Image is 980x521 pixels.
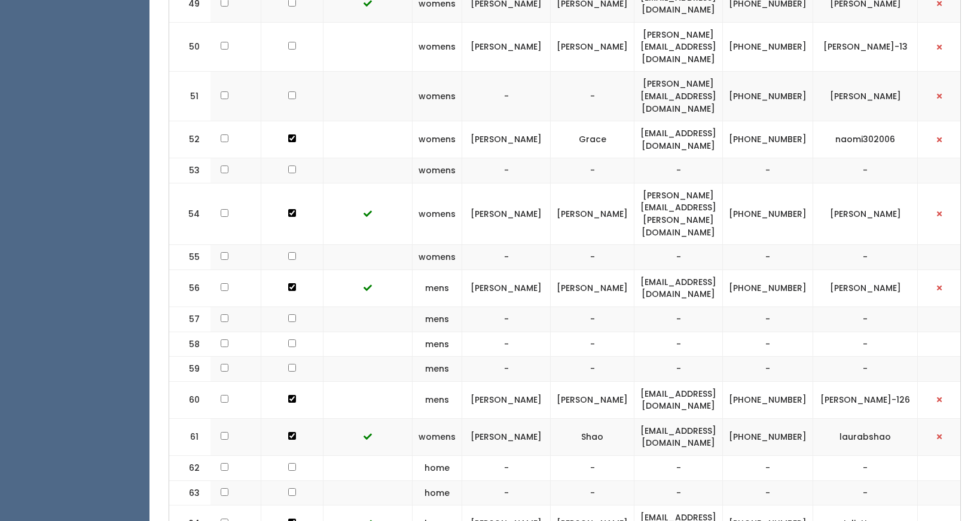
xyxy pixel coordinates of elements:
td: - [813,332,918,357]
td: [PHONE_NUMBER] [723,121,813,158]
td: - [813,357,918,382]
td: [PERSON_NAME] [551,22,634,72]
td: - [634,480,723,505]
td: [PERSON_NAME] [462,121,551,158]
td: 56 [169,269,211,307]
td: [PERSON_NAME] [462,418,551,455]
td: - [723,480,813,505]
td: [PERSON_NAME][EMAIL_ADDRESS][DOMAIN_NAME] [634,72,723,121]
td: 51 [169,72,211,121]
td: [PERSON_NAME]-13 [813,22,918,72]
td: - [723,332,813,357]
td: [PHONE_NUMBER] [723,381,813,418]
td: [PERSON_NAME] [551,381,634,418]
td: 62 [169,455,211,480]
td: - [813,245,918,270]
td: - [462,158,551,183]
td: womens [413,418,462,455]
td: mens [413,307,462,332]
td: womens [413,72,462,121]
td: mens [413,269,462,307]
td: mens [413,332,462,357]
td: - [723,245,813,270]
td: 55 [169,245,211,270]
td: [PERSON_NAME] [813,72,918,121]
td: - [551,480,634,505]
td: womens [413,158,462,183]
td: - [462,480,551,505]
td: home [413,480,462,505]
td: naomi302006 [813,121,918,158]
td: 57 [169,307,211,332]
td: - [634,245,723,270]
td: [PERSON_NAME] [462,22,551,72]
td: womens [413,22,462,72]
td: 61 [169,418,211,455]
td: - [723,307,813,332]
td: [EMAIL_ADDRESS][DOMAIN_NAME] [634,418,723,455]
td: mens [413,357,462,382]
td: womens [413,183,462,244]
td: [PHONE_NUMBER] [723,72,813,121]
td: - [551,158,634,183]
td: - [462,455,551,480]
td: - [634,307,723,332]
td: - [551,455,634,480]
td: [PERSON_NAME]-126 [813,381,918,418]
td: 50 [169,22,211,72]
td: womens [413,121,462,158]
td: 63 [169,480,211,505]
td: [PERSON_NAME] [462,183,551,244]
td: - [813,480,918,505]
td: - [813,307,918,332]
td: - [462,332,551,357]
td: - [462,307,551,332]
td: womens [413,245,462,270]
td: [PERSON_NAME] [551,269,634,307]
td: - [634,158,723,183]
td: [PERSON_NAME] [551,183,634,244]
td: 52 [169,121,211,158]
td: 54 [169,183,211,244]
td: - [634,455,723,480]
td: - [723,455,813,480]
td: [EMAIL_ADDRESS][DOMAIN_NAME] [634,269,723,307]
td: [PHONE_NUMBER] [723,183,813,244]
td: [PERSON_NAME] [813,183,918,244]
td: - [813,455,918,480]
td: - [462,357,551,382]
td: - [551,357,634,382]
td: [EMAIL_ADDRESS][DOMAIN_NAME] [634,121,723,158]
td: - [634,357,723,382]
td: [PERSON_NAME] [813,269,918,307]
td: - [551,72,634,121]
td: [PERSON_NAME] [462,269,551,307]
td: [PHONE_NUMBER] [723,418,813,455]
td: [PHONE_NUMBER] [723,269,813,307]
td: - [723,357,813,382]
td: - [462,72,551,121]
td: 58 [169,332,211,357]
td: - [551,307,634,332]
td: - [723,158,813,183]
td: home [413,455,462,480]
td: mens [413,381,462,418]
td: 53 [169,158,211,183]
td: - [551,332,634,357]
td: [PHONE_NUMBER] [723,22,813,72]
td: - [462,245,551,270]
td: 60 [169,381,211,418]
td: laurabshao [813,418,918,455]
td: [PERSON_NAME][EMAIL_ADDRESS][DOMAIN_NAME] [634,22,723,72]
td: Grace [551,121,634,158]
td: [EMAIL_ADDRESS][DOMAIN_NAME] [634,381,723,418]
td: Shao [551,418,634,455]
td: 59 [169,357,211,382]
td: - [551,245,634,270]
td: [PERSON_NAME][EMAIL_ADDRESS][PERSON_NAME][DOMAIN_NAME] [634,183,723,244]
td: - [813,158,918,183]
td: [PERSON_NAME] [462,381,551,418]
td: - [634,332,723,357]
